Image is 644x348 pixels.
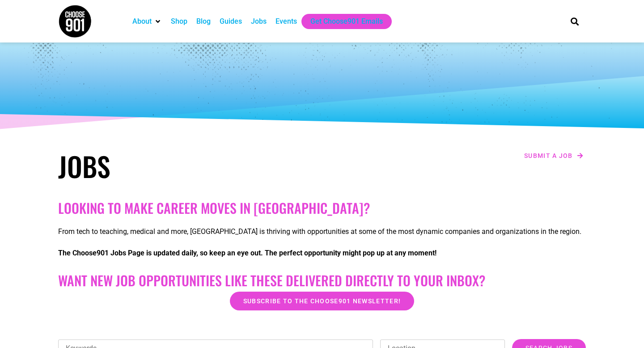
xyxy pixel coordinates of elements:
div: Search [568,14,582,29]
h2: Looking to make career moves in [GEOGRAPHIC_DATA]? [58,200,586,216]
span: Subscribe to the Choose901 newsletter! [243,298,401,304]
a: Jobs [251,16,267,27]
p: From tech to teaching, medical and more, [GEOGRAPHIC_DATA] is thriving with opportunities at some... [58,226,586,237]
div: About [128,14,166,29]
a: Subscribe to the Choose901 newsletter! [230,292,414,310]
nav: Main nav [128,14,555,29]
h2: Want New Job Opportunities like these Delivered Directly to your Inbox? [58,272,586,289]
a: Events [275,16,297,27]
a: Submit a job [521,150,586,161]
a: Guides [220,16,242,27]
strong: The Choose901 Jobs Page is updated daily, so keep an eye out. The perfect opportunity might pop u... [58,249,436,257]
h1: Jobs [58,150,318,182]
a: About [132,16,152,27]
span: Submit a job [524,153,573,159]
a: Blog [196,16,211,27]
a: Shop [171,16,187,27]
a: Get Choose901 Emails [310,16,383,27]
